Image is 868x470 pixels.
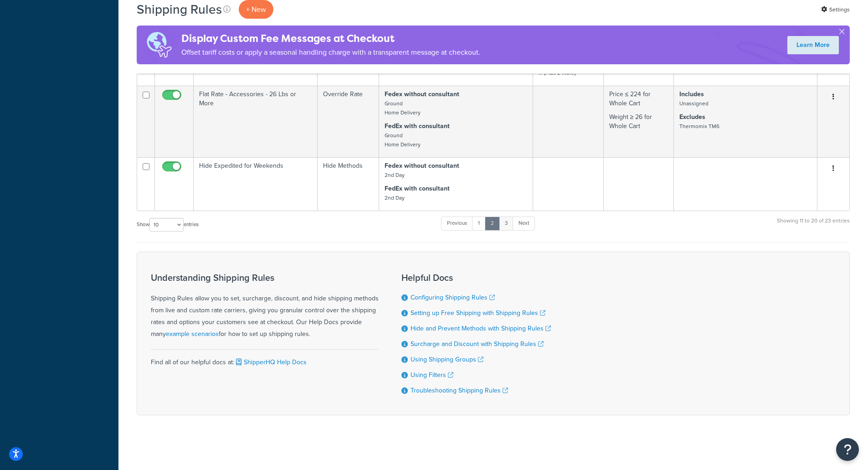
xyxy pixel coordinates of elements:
h3: Understanding Shipping Rules [151,273,379,283]
a: Configuring Shipping Rules [411,293,495,302]
a: Surcharge and Discount with Shipping Rules [411,339,544,349]
a: Learn More [787,36,839,54]
strong: FedEx with consultant [385,121,450,131]
a: Using Filters [411,370,453,380]
div: Find all of our helpful docs at: [151,349,379,368]
td: Override Rate [318,86,379,157]
a: ShipperHQ Help Docs [234,357,307,367]
a: Troubleshooting Shipping Rules [411,386,508,395]
div: Shipping Rules allow you to set, surcharge, discount, and hide shipping methods from live and cus... [151,273,379,340]
strong: Includes [679,89,704,99]
small: Ground Home Delivery [385,131,421,149]
strong: Excludes [679,112,705,122]
strong: FedEx with consultant [385,184,450,193]
button: Open Resource Center [836,438,859,461]
td: Hide Methods [318,157,379,211]
a: 1 [472,217,486,230]
a: 3 [499,217,514,230]
small: 2nd Day [385,171,405,179]
p: Offset tariff costs or apply a seasonal handling charge with a transparent message at checkout. [181,46,480,59]
p: Weight ≥ 26 for Whole Cart [609,113,668,131]
h4: Display Custom Fee Messages at Checkout [181,31,480,46]
small: Unassigned [679,99,709,108]
h3: Helpful Docs [401,273,551,283]
a: Hide and Prevent Methods with Shipping Rules [411,324,551,333]
td: Flat Rate - Accessories - 26 Lbs or More [194,86,318,157]
small: Thermomix TM6 [679,122,719,130]
a: example scenarios [166,329,219,339]
div: Showing 11 to 20 of 23 entries [777,216,850,235]
small: 2nd Day [385,194,405,202]
a: Settings [821,3,850,16]
a: Setting up Free Shipping with Shipping Rules [411,308,545,318]
strong: Fedex without consultant [385,161,459,170]
small: Ground Home Delivery [385,99,421,117]
strong: Fedex without consultant [385,89,459,99]
a: 2 [485,217,500,230]
a: Previous [441,217,473,230]
td: Hide Expedited for Weekends [194,157,318,211]
td: Price ≤ 224 for Whole Cart [604,86,674,157]
a: Using Shipping Groups [411,355,483,364]
select: Showentries [149,218,184,232]
label: Show entries [137,218,199,232]
a: Next [513,217,535,230]
h1: Shipping Rules [137,0,222,18]
img: duties-banner-06bc72dcb5fe05cb3f9472aba00be2ae8eb53ab6f0d8bb03d382ba314ac3c341.png [137,26,181,64]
